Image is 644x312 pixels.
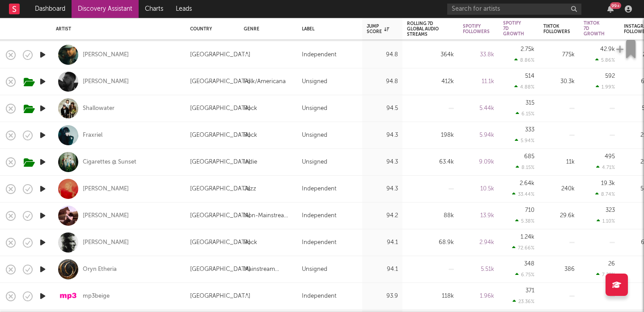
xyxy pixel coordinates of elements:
[463,211,494,221] div: 13.9k
[83,266,117,274] a: Oryn Etheria
[447,4,581,15] input: Search for artists
[463,76,494,87] div: 11.1k
[367,211,398,221] div: 94.2
[302,237,336,248] div: Independent
[302,157,327,168] div: Unsigned
[463,24,490,34] div: Spotify Followers
[190,26,230,32] div: Country
[514,84,534,90] div: 4.88 %
[83,105,114,113] a: Shallowater
[367,50,398,60] div: 94.8
[190,130,250,141] div: [GEOGRAPHIC_DATA]
[463,291,494,302] div: 1.96k
[83,185,129,193] a: [PERSON_NAME]
[407,21,441,37] div: Rolling 7D Global Audio Streams
[606,207,615,213] div: 323
[407,50,454,60] div: 364k
[190,184,250,194] div: [GEOGRAPHIC_DATA]
[463,50,494,60] div: 33.8k
[407,130,454,141] div: 198k
[521,234,534,240] div: 1.24k
[596,164,615,170] div: 4.71 %
[608,261,615,267] div: 26
[596,84,615,90] div: 1.99 %
[600,46,615,52] div: 42.9k
[244,237,257,248] div: Rock
[596,272,615,278] div: 7.22 %
[83,239,129,247] a: [PERSON_NAME]
[595,57,615,63] div: 5.86 %
[302,211,336,221] div: Independent
[367,103,398,114] div: 94.5
[543,211,575,221] div: 29.6k
[512,191,534,197] div: 33.44 %
[584,21,605,37] div: Tiktok 7D Growth
[244,130,257,141] div: Rock
[244,76,286,87] div: Folk/Americana
[407,237,454,248] div: 68.9k
[515,218,534,224] div: 5.38 %
[56,26,177,32] div: Artist
[83,78,129,86] a: [PERSON_NAME]
[516,111,534,117] div: 6.15 %
[190,157,250,168] div: [GEOGRAPHIC_DATA]
[367,264,398,275] div: 94.1
[190,103,250,114] div: [GEOGRAPHIC_DATA]
[513,299,534,304] div: 23.36 %
[407,291,454,302] div: 118k
[543,157,575,168] div: 11k
[190,76,250,87] div: [GEOGRAPHIC_DATA]
[367,130,398,141] div: 94.3
[512,245,534,251] div: 72.66 %
[543,184,575,194] div: 240k
[302,291,336,302] div: Independent
[190,50,250,60] div: [GEOGRAPHIC_DATA]
[543,76,575,87] div: 30.3k
[524,154,534,160] div: 685
[605,73,615,79] div: 592
[367,237,398,248] div: 94.1
[515,138,534,143] div: 5.94 %
[607,5,614,13] button: 99+
[515,272,534,278] div: 6.75 %
[367,24,389,34] div: Jump Score
[244,211,293,221] div: Non-Mainstream Electronic
[244,184,256,194] div: Jazz
[463,130,494,141] div: 5.94k
[595,191,615,197] div: 8.74 %
[302,76,327,87] div: Unsigned
[597,218,615,224] div: 1.10 %
[83,51,129,59] a: [PERSON_NAME]
[83,131,102,139] div: Fraxriel
[520,181,534,186] div: 2.64k
[524,261,534,267] div: 348
[302,130,327,141] div: Unsigned
[367,157,398,168] div: 94.3
[244,26,288,32] div: Genre
[83,292,110,300] a: mp3beige
[463,157,494,168] div: 9.09k
[516,164,534,170] div: 8.15 %
[190,291,250,302] div: [GEOGRAPHIC_DATA]
[367,76,398,87] div: 94.8
[302,50,336,60] div: Independent
[244,103,257,114] div: Rock
[367,291,398,302] div: 93.9
[525,127,534,133] div: 333
[601,181,615,186] div: 19.3k
[543,50,575,60] div: 775k
[503,21,524,37] div: Spotify 7D Growth
[83,212,129,220] a: [PERSON_NAME]
[244,157,257,168] div: Indie
[463,184,494,194] div: 10.5k
[83,158,136,166] div: Cigarettes @ Sunset
[525,207,534,213] div: 710
[302,184,336,194] div: Independent
[514,57,534,63] div: 8.86 %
